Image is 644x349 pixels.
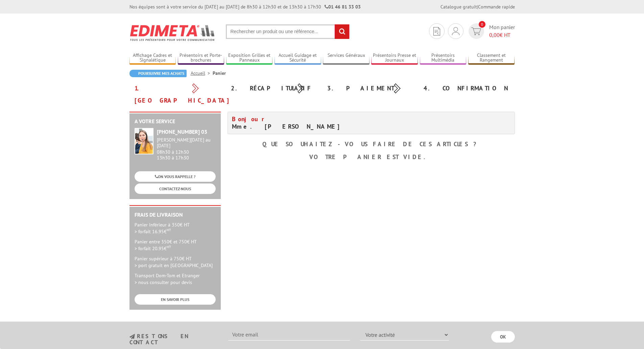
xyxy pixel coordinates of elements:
span: > forfait 20.95€ [135,245,171,252]
img: devis rapide [471,27,481,35]
a: Accueil [191,70,213,76]
h2: Frais de Livraison [135,212,216,218]
h3: restons en contact [129,333,218,345]
a: EN SAVOIR PLUS [135,294,216,305]
sup: HT [167,227,171,232]
div: [PERSON_NAME][DATE] au [DATE] [157,137,216,149]
p: Transport Dom-Tom et Etranger [135,272,216,286]
a: Présentoirs Presse et Journaux [371,52,418,64]
div: 08h30 à 12h30 13h30 à 17h30 [157,137,216,160]
p: Panier supérieur à 750€ HT [135,255,216,269]
a: Affichage Cadres et Signalétique [129,52,176,64]
img: newsletter.jpg [129,334,135,340]
input: rechercher [335,24,349,39]
span: > nous consulter pour devis [135,279,192,285]
a: Présentoirs Multimédia [420,52,467,64]
span: 0,00 [489,31,500,38]
a: Poursuivre mes achats [129,70,187,77]
div: 4. Confirmation [419,82,515,94]
h2: A votre service [135,118,216,125]
strong: [PHONE_NUMBER] 03 [157,128,207,135]
span: 0 [479,21,485,28]
input: Rechercher un produit ou une référence... [226,24,350,39]
div: 1. [GEOGRAPHIC_DATA] [129,82,226,107]
a: CONTACTEZ-NOUS [135,183,216,194]
div: 2. Récapitulatif [226,82,322,94]
a: Accueil Guidage et Sécurité [275,52,321,64]
p: Panier entre 350€ et 750€ HT [135,238,216,252]
input: OK [491,331,515,343]
img: widget-service.jpg [135,128,153,154]
img: devis rapide [433,27,440,36]
span: > port gratuit en [GEOGRAPHIC_DATA] [135,262,213,268]
span: Bonjour [232,115,268,123]
a: ON VOUS RAPPELLE ? [135,171,216,182]
a: Présentoirs et Porte-brochures [178,52,224,64]
a: Catalogue gratuit [440,4,477,10]
a: Exposition Grilles et Panneaux [226,52,273,64]
div: 3. Paiement [322,82,419,94]
span: > forfait 16.95€ [135,228,171,235]
div: Nos équipes sont à votre service du [DATE] au [DATE] de 8h30 à 12h30 et de 13h30 à 17h30 [129,3,361,10]
img: devis rapide [452,27,459,35]
sup: HT [167,244,171,249]
span: € HT [489,31,515,39]
p: Panier inférieur à 350€ HT [135,221,216,235]
b: Votre panier est vide. [309,153,433,161]
a: Commande rapide [478,4,515,10]
a: Classement et Rangement [468,52,515,64]
img: Edimeta [129,20,216,45]
h4: Mme. [PERSON_NAME] [232,115,366,130]
a: devis rapide 0 Mon panier 0,00€ HT [467,23,515,39]
span: Mon panier [489,23,515,39]
a: Services Généraux [323,52,369,64]
input: Votre email [228,329,350,341]
b: Que souhaitez-vous faire de ces articles ? [262,140,480,148]
div: | [440,3,515,10]
strong: 01 46 81 33 03 [325,4,361,10]
li: Panier [213,70,226,77]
